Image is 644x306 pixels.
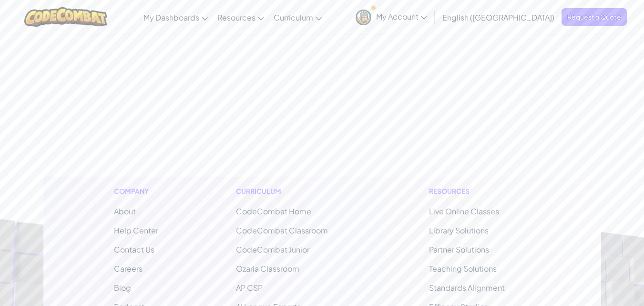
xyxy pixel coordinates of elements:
[429,225,489,235] a: Library Solutions
[114,283,131,293] a: Blog
[429,206,499,216] a: Live Online Classes
[114,244,154,254] span: Contact Us
[429,244,489,254] a: Partner Solutions
[114,264,143,274] a: Careers
[24,7,108,27] img: CodeCombat logo
[236,264,299,274] a: Ozaria Classroom
[356,10,371,25] img: avatar
[429,186,531,196] h1: Resources
[213,4,269,30] a: Resources
[351,2,432,32] a: My Account
[143,12,199,22] span: My Dashboards
[236,186,351,196] h1: Curriculum
[236,206,311,216] span: CodeCombat Home
[236,244,309,254] a: CodeCombat Junior
[429,264,497,274] a: Teaching Solutions
[236,225,328,235] a: CodeCombat Classroom
[274,12,313,22] span: Curriculum
[236,283,263,293] a: AP CSP
[562,8,627,26] a: Request a Quote
[438,4,559,30] a: English ([GEOGRAPHIC_DATA])
[114,225,158,235] a: Help Center
[269,4,327,30] a: Curriculum
[114,186,158,196] h1: Company
[429,283,505,293] a: Standards Alignment
[442,12,554,22] span: English ([GEOGRAPHIC_DATA])
[376,11,427,21] span: My Account
[114,206,136,216] a: About
[217,12,256,22] span: Resources
[139,4,213,30] a: My Dashboards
